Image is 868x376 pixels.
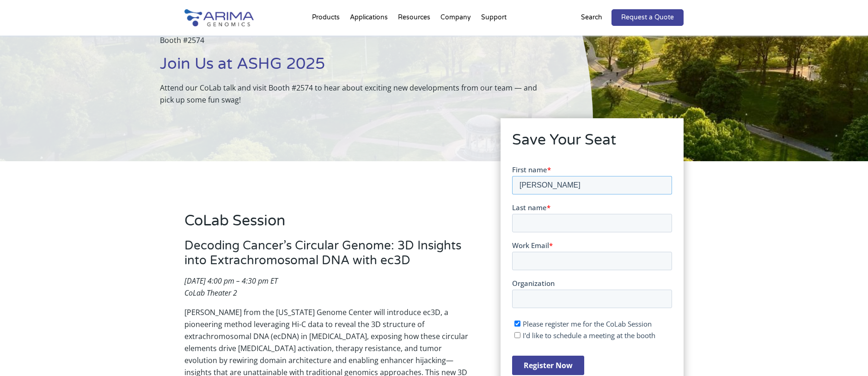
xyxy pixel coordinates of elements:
[160,54,547,82] h1: Join Us at ASHG 2025
[611,9,684,26] a: Request a Quote
[184,9,254,26] img: Arima-Genomics-logo
[160,82,547,106] p: Attend our CoLab talk and visit Booth #2574 to hear about exciting new developments from our team...
[184,276,278,286] em: [DATE] 4:00 pm – 4:30 pm ET
[512,130,672,158] h2: Save Your Seat
[160,34,547,54] p: Booth #2574
[184,238,473,275] h3: Decoding Cancer’s Circular Genome: 3D Insights into Extrachromosomal DNA with ec3D
[581,12,602,24] p: Search
[184,288,237,298] em: CoLab Theater 2
[184,211,473,238] h2: CoLab Session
